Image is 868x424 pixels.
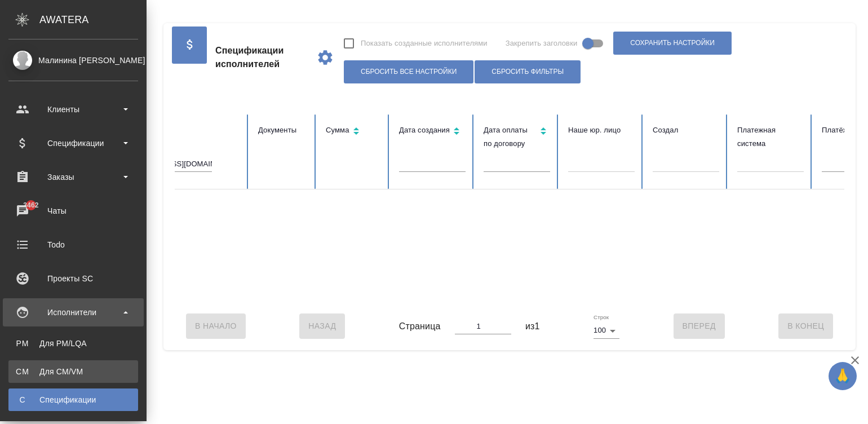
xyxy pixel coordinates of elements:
div: Спецификации [8,135,138,152]
div: Email [117,123,240,137]
div: Todo [8,236,138,253]
div: Проекты SC [8,270,138,287]
label: Строк [594,315,609,320]
div: Чаты [8,202,138,219]
span: Сбросить все настройки [361,67,457,77]
span: Сохранить настройки [630,38,715,48]
span: 🙏 [833,364,852,388]
div: Сортировка [326,123,381,140]
a: PMДля PM/LQA [8,332,138,355]
button: Сбросить фильтры [475,60,581,83]
div: Наше юр. лицо [568,123,635,137]
button: Сбросить все настройки [344,60,473,83]
span: Показать созданные исполнителями [361,38,488,49]
a: ССпецификации [8,388,138,411]
div: Заказы [8,169,138,185]
span: Сбросить фильтры [491,67,564,77]
div: 100 [594,323,619,338]
div: Платежная система [737,123,804,151]
div: Клиенты [8,101,138,118]
span: 3462 [16,200,45,211]
div: Спецификации [14,394,132,405]
div: Создал [653,123,719,137]
div: Малинина [PERSON_NAME] [8,54,138,67]
div: Для CM/VM [14,366,132,377]
span: Закрепить заголовки [506,38,578,49]
span: из 1 [525,320,540,333]
div: Исполнители [8,304,138,321]
button: Сохранить настройки [613,32,732,55]
div: Сортировка [484,123,550,151]
div: Для PM/LQA [14,338,132,349]
button: 🙏 [829,362,857,390]
a: CMДля CM/VM [8,360,138,383]
div: Сортировка [399,123,466,140]
a: Проекты SC [3,264,144,293]
span: Спецификации исполнителей [215,44,307,71]
a: Todo [3,231,144,259]
div: Документы [258,123,308,137]
a: 3462Чаты [3,197,144,225]
div: AWATERA [39,8,147,31]
span: Страница [399,320,441,333]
